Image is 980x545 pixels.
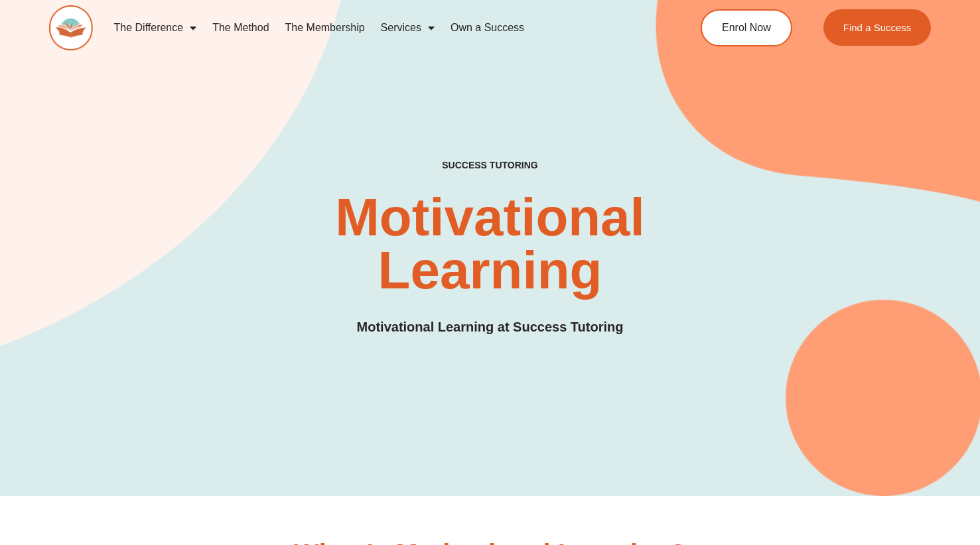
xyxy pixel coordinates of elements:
h3: Motivational Learning at Success Tutoring [357,317,624,337]
a: Own a Success [443,13,532,43]
a: Find a Success [823,9,932,46]
h2: Motivational Learning [291,191,689,297]
h4: SUCCESS TUTORING​ [360,160,621,171]
a: The Difference [106,13,205,43]
nav: Menu [106,13,651,43]
span: Enrol Now [722,23,771,33]
a: The Method [204,13,277,43]
a: The Membership [277,13,373,43]
span: Find a Success [843,23,912,32]
a: Enrol Now [701,9,792,46]
a: Services [373,13,443,43]
iframe: Chat Widget [914,481,980,545]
